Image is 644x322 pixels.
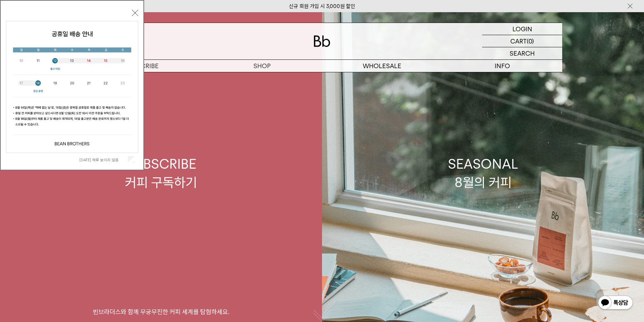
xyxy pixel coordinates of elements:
[512,23,532,35] p: LOGIN
[597,295,634,312] img: 카카오톡 채널 1:1 채팅 버튼
[125,155,197,192] div: SUBSCRIBE 커피 구독하기
[314,35,330,47] img: 로고
[482,35,562,47] a: CART (0)
[442,60,562,72] p: INFO
[289,3,355,9] a: 신규 회원 가입 시 3,000원 할인
[510,47,535,59] p: SEARCH
[448,155,518,192] div: SEASONAL 8월의 커피
[510,35,527,47] p: CART
[527,35,534,47] p: (0)
[202,60,322,72] a: SHOP
[132,10,138,16] button: 닫기
[482,23,562,35] a: LOGIN
[79,158,126,162] label: [DATE] 하루 보이지 않음
[6,21,138,153] img: cb63d4bbb2e6550c365f227fdc69b27f_113810.jpg
[322,60,442,72] p: WHOLESALE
